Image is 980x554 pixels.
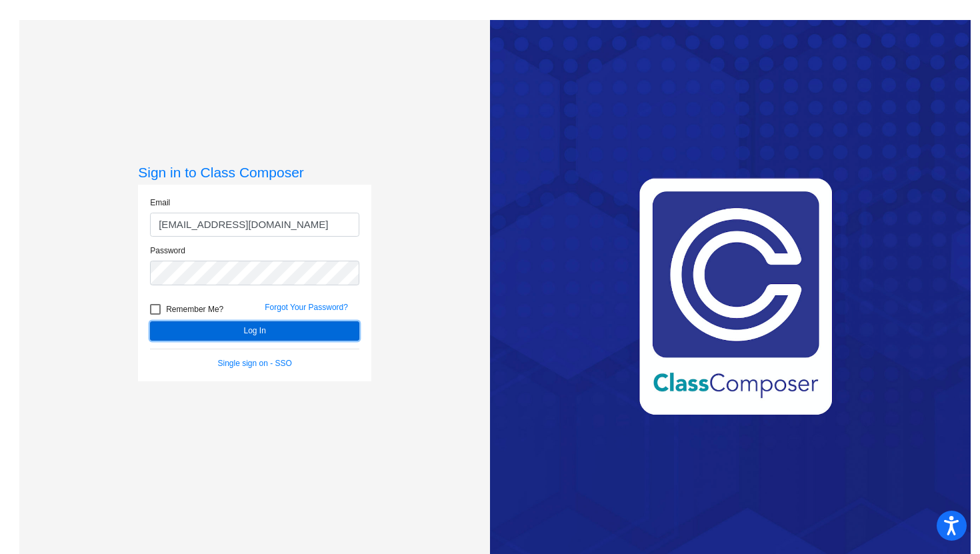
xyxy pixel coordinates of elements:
a: Forgot Your Password? [265,303,348,312]
span: Remember Me? [166,301,223,317]
label: Password [150,245,185,257]
a: Single sign on - SSO [218,359,292,368]
h3: Sign in to Class Composer [138,164,371,181]
button: Log In [150,321,359,341]
label: Email [150,197,170,209]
